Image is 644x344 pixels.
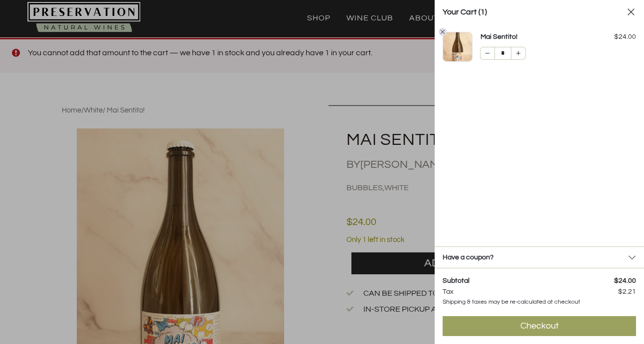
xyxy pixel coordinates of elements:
span: 24.00 [614,33,636,40]
bdi: 2.21 [618,288,636,295]
div: Checkout [520,320,559,332]
div: Mai Sentito! [481,32,566,42]
div: Your Cart [443,6,626,18]
span: $ [614,277,619,284]
input: Quantity [495,47,511,59]
strong: Subtotal [443,276,470,285]
span: (1) [479,8,487,16]
div: Have a coupon? [443,253,493,262]
div: Shipping & taxes may be re-calculated at checkout [443,298,580,306]
a: Checkout [443,316,636,336]
span: $ [614,33,619,40]
span: $ [618,288,623,295]
img: Mai Sentito! [443,32,473,62]
div: Tax [443,287,454,296]
span: 24.00 [614,277,636,284]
